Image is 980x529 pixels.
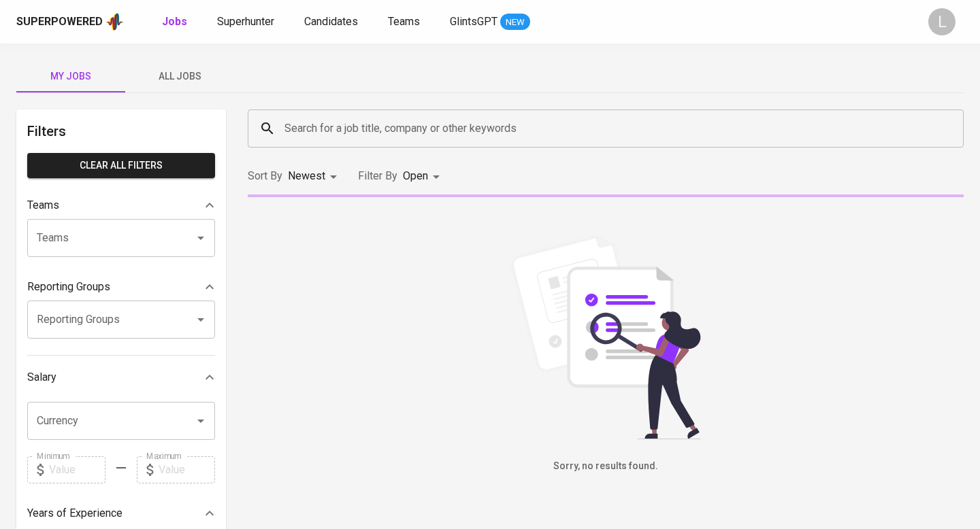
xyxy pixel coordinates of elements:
p: Years of Experience [27,505,122,522]
span: Superhunter [217,15,274,28]
input: Value [49,456,105,483]
button: Open [191,228,210,248]
button: Open [191,310,210,329]
span: GlintsGPT [450,15,497,28]
span: NEW [500,16,530,29]
p: Filter By [358,168,397,184]
h6: Filters [27,120,215,142]
img: app logo [105,12,124,32]
img: file_searching.svg [504,235,708,439]
div: L [928,8,955,35]
span: Candidates [304,15,358,28]
p: Reporting Groups [27,279,110,295]
span: Open [403,169,428,182]
span: My Jobs [24,68,117,85]
div: Years of Experience [27,500,215,527]
a: Jobs [162,14,190,31]
span: Clear All filters [38,157,204,174]
a: Candidates [304,14,361,31]
span: All Jobs [133,68,226,85]
b: Jobs [162,15,187,28]
h6: Sorry, no results found. [248,459,964,474]
button: Open [191,411,210,430]
a: Superhunter [217,14,277,31]
div: Newest [288,164,342,189]
div: Salary [27,364,215,391]
p: Salary [27,369,56,386]
div: Reporting Groups [27,273,215,301]
a: Superpoweredapp logo [16,12,124,32]
input: Value [159,456,215,483]
span: Teams [388,15,420,28]
p: Teams [27,197,59,214]
a: GlintsGPT NEW [450,14,530,31]
button: Clear All filters [27,153,215,178]
div: Superpowered [16,14,103,30]
p: Sort By [248,168,282,184]
div: Teams [27,192,215,219]
a: Teams [388,14,423,31]
div: Open [403,164,444,189]
p: Newest [288,168,325,184]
